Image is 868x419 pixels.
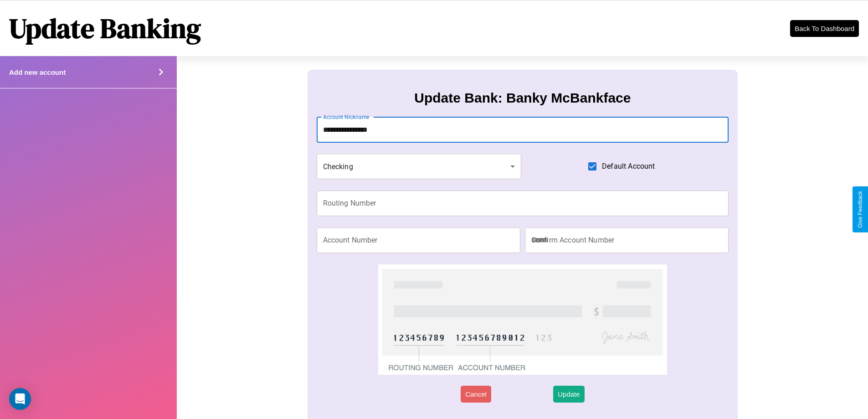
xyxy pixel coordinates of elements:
div: Open Intercom Messenger [9,388,31,410]
div: Checking [317,154,522,179]
h1: Update Banking [9,10,201,47]
label: Account Nickname [323,113,370,121]
div: Give Feedback [857,191,863,228]
button: Cancel [461,386,491,403]
h4: Add new account [9,68,66,76]
span: Default Account [602,161,655,172]
button: Update [553,386,584,403]
button: Back To Dashboard [790,20,859,37]
img: check [378,264,667,375]
h3: Update Bank: Banky McBankface [414,90,631,106]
